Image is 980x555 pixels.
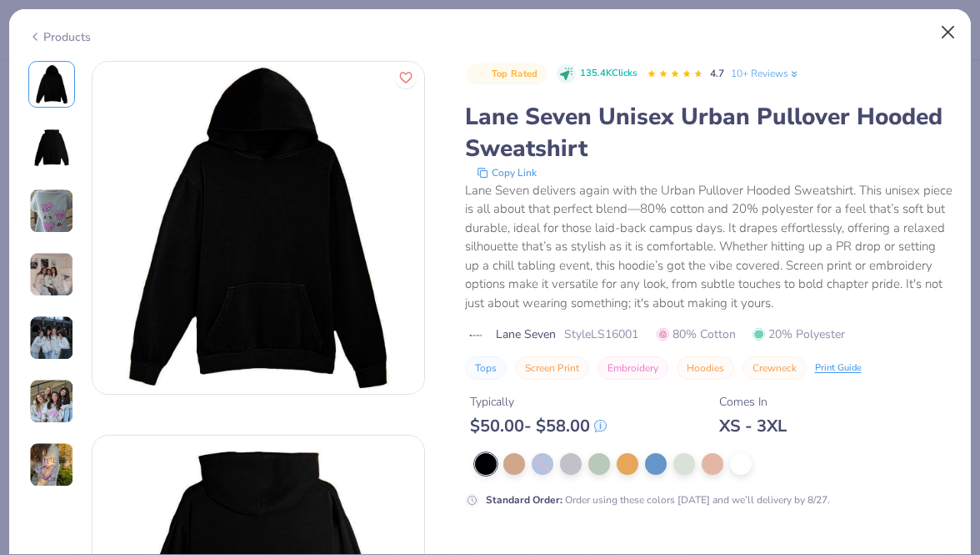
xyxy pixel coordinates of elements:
img: User generated content [29,442,74,487]
img: User generated content [29,189,74,234]
div: 4.7 Stars [647,61,703,88]
div: Comes In [719,393,787,411]
button: copy to clipboard [472,164,542,181]
div: Order using these colors [DATE] and we’ll delivery by 8/27. [486,492,830,507]
div: Print Guide [815,361,862,376]
div: Lane Seven delivers again with the Urban Pullover Hooded Sweatshirt. This unisex piece is all abo... [465,181,952,313]
span: 20% Polyester [752,325,845,343]
span: Lane Seven [496,325,556,343]
span: Top Rated [492,69,538,78]
strong: Standard Order : [486,493,562,507]
button: Badge Button [467,63,547,85]
span: 135.4K Clicks [580,67,637,81]
div: Products [28,28,91,46]
div: XS - 3XL [719,416,787,436]
button: Close [932,17,964,48]
button: Tops [465,356,507,380]
button: Like [395,67,417,88]
button: Embroidery [597,356,668,380]
button: Crewneck [742,356,807,380]
img: brand logo [465,329,487,342]
div: Typically [470,393,607,411]
button: Hoodies [677,356,734,380]
span: 4.7 [710,67,724,80]
div: Lane Seven Unisex Urban Pullover Hooded Sweatshirt [465,101,952,164]
img: Front [32,64,72,104]
span: Style LS16001 [564,325,638,343]
img: User generated content [29,252,74,297]
img: Back [32,128,72,168]
button: Screen Print [515,356,589,380]
a: 10+ Reviews [731,66,800,81]
img: User generated content [29,315,74,361]
img: Front [92,62,424,394]
img: Top Rated sort [475,68,488,81]
span: 80% Cotton [657,325,736,343]
div: $ 50.00 - $ 58.00 [470,416,607,436]
img: User generated content [29,379,74,424]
